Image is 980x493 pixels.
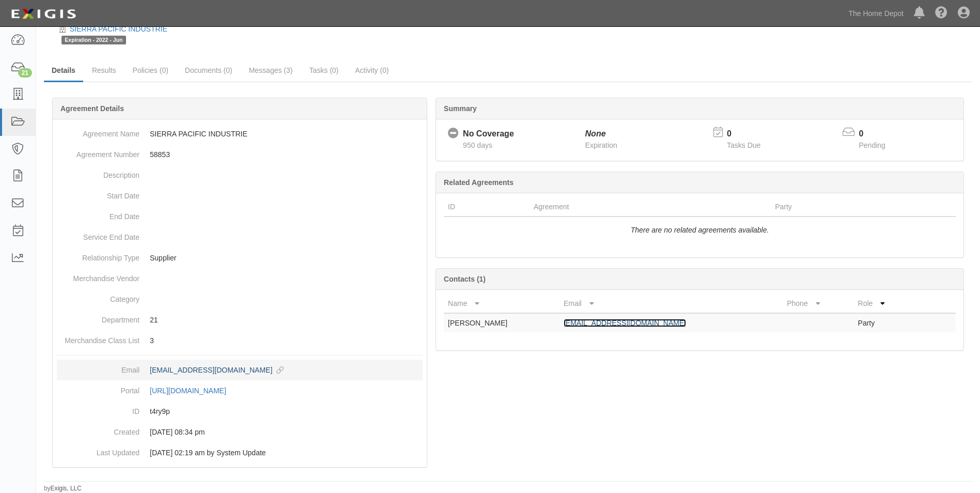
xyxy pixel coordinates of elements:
[854,313,914,332] td: Party
[57,186,139,201] dt: Start Date
[57,144,139,160] dt: Agreement Number
[631,226,769,234] i: There are no related agreements available.
[727,128,773,140] p: 0
[444,197,530,217] th: ID
[57,165,139,180] dt: Description
[150,387,238,395] a: [URL][DOMAIN_NAME]
[57,124,423,144] dd: SIERRA PACIFIC INDUSTRIE
[463,141,492,149] span: Since 02/09/2023
[783,294,853,313] th: Phone
[51,485,82,492] a: Exigis, LLC
[61,36,126,44] span: Expiration - 2022 - Jun
[444,275,486,283] b: Contacts (1)
[57,330,139,346] dt: Merchandise Class List
[177,60,240,81] a: Documents (0)
[57,206,139,222] dt: End Date
[18,68,32,78] div: 21
[57,310,139,325] dt: Department
[564,319,686,327] a: [EMAIL_ADDRESS][DOMAIN_NAME]
[57,422,423,442] dd: [DATE] 08:34 pm
[935,7,947,20] i: Help Center - Complianz
[241,60,301,81] a: Messages (3)
[448,128,459,139] i: No Coverage
[854,294,914,313] th: Role
[57,360,139,375] dt: Email
[57,401,423,422] dd: t4ry9p
[727,141,760,149] span: Tasks Due
[70,25,167,33] a: SIERRA PACIFIC INDUSTRIE
[8,5,79,23] img: logo-5460c22ac91f19d4615b14bd174203de0afe785f0fc80cf4dbbc73dc1793850b.png
[444,104,477,113] b: Summary
[57,268,139,284] dt: Merchandise Vendor
[57,144,423,165] dd: 58853
[57,422,139,437] dt: Created
[44,484,82,493] small: by
[60,104,124,113] b: Agreement Details
[125,60,176,81] a: Policies (0)
[57,442,139,458] dt: Last Updated
[57,442,423,463] dd: [DATE] 02:19 am by System Update
[444,178,514,187] b: Related Agreements
[57,248,139,263] dt: Relationship Type
[150,366,284,374] a: [EMAIL_ADDRESS][DOMAIN_NAME]
[771,197,910,217] th: Party
[463,128,514,140] div: No Coverage
[444,313,559,332] td: [PERSON_NAME]
[57,227,139,242] dt: Service End Date
[57,380,139,396] dt: Portal
[859,141,885,149] span: Pending
[57,289,139,304] dt: Category
[57,401,139,417] dt: ID
[585,129,606,138] i: None
[57,248,423,268] dd: Supplier
[57,124,139,139] dt: Agreement Name
[843,3,909,24] a: The Home Depot
[44,60,83,82] a: Details
[559,294,783,313] th: Email
[150,365,272,375] div: [EMAIL_ADDRESS][DOMAIN_NAME]
[150,335,423,346] p: 3
[859,128,898,140] p: 0
[530,197,771,217] th: Agreement
[347,60,396,81] a: Activity (0)
[301,60,346,81] a: Tasks (0)
[585,141,617,149] span: Expiration
[150,315,423,325] p: 21
[84,60,124,81] a: Results
[444,294,559,313] th: Name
